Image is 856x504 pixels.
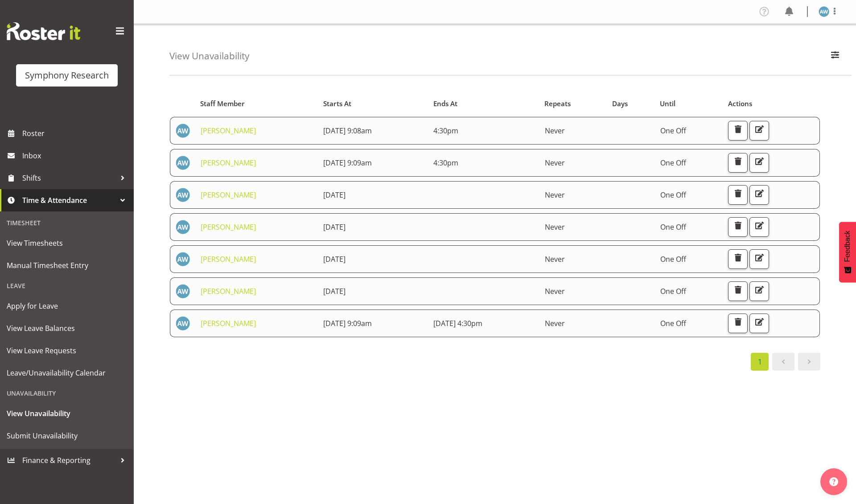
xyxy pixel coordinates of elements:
button: Delete Unavailability [728,153,748,173]
button: Delete Unavailability [728,185,748,205]
span: Feedback [844,231,852,262]
a: [PERSON_NAME] [201,254,256,264]
div: Timesheet [2,214,132,232]
div: Unavailability [2,384,132,402]
button: Delete Unavailability [728,217,748,237]
span: Ends At [433,99,457,109]
img: Rosterit website logo [7,22,80,40]
span: View Unavailability [7,407,127,420]
span: One Off [660,286,686,296]
a: [PERSON_NAME] [201,318,256,328]
span: Apply for Leave [7,299,127,313]
span: [DATE] 9:08am [323,126,372,136]
h4: View Unavailability [169,51,249,61]
span: [DATE] 4:30pm [433,318,482,328]
span: View Timesheets [7,236,127,250]
a: View Leave Requests [2,339,132,362]
span: Time & Attendance [22,194,116,207]
img: angela-ward1839.jpg [176,284,190,298]
span: One Off [660,254,686,264]
img: angela-ward1839.jpg [176,156,190,170]
span: 4:30pm [433,158,458,168]
a: [PERSON_NAME] [201,222,256,232]
span: Finance & Reporting [22,454,116,467]
img: angela-ward1839.jpg [176,124,190,138]
span: One Off [660,190,686,200]
a: [PERSON_NAME] [201,190,256,200]
span: Until [660,99,675,109]
span: Starts At [323,99,351,109]
a: Apply for Leave [2,295,132,317]
span: [DATE] [323,222,346,232]
span: Leave/Unavailability Calendar [7,366,127,380]
span: Never [545,286,565,296]
span: Never [545,126,565,136]
button: Feedback - Show survey [839,222,856,282]
a: Leave/Unavailability Calendar [2,362,132,384]
button: Edit Unavailability [749,314,769,333]
span: One Off [660,158,686,168]
span: Submit Unavailability [7,429,127,442]
a: View Leave Balances [2,317,132,339]
a: Submit Unavailability [2,425,132,447]
span: Manual Timesheet Entry [7,259,127,272]
span: Never [545,222,565,232]
div: Symphony Research [25,69,109,82]
span: Shifts [22,171,116,185]
span: [DATE] [323,190,346,200]
span: One Off [660,222,686,232]
span: One Off [660,126,686,136]
img: angela-ward1839.jpg [176,316,190,330]
button: Delete Unavailability [728,249,748,269]
div: Leave [2,277,132,295]
span: [DATE] 9:09am [323,158,372,168]
button: Delete Unavailability [728,314,748,333]
img: help-xxl-2.png [829,477,838,486]
a: View Timesheets [2,232,132,254]
span: View Leave Requests [7,344,127,357]
button: Edit Unavailability [749,249,769,269]
span: View Leave Balances [7,322,127,335]
span: One Off [660,318,686,328]
span: Repeats [544,99,571,109]
button: Delete Unavailability [728,121,748,140]
span: Days [612,99,628,109]
span: Roster [22,127,129,140]
button: Filter Employees [826,46,844,66]
span: Inbox [22,149,129,162]
button: Edit Unavailability [749,281,769,301]
span: [DATE] [323,254,346,264]
button: Edit Unavailability [749,185,769,205]
span: Staff Member [200,99,245,109]
span: Never [545,318,565,328]
button: Delete Unavailability [728,281,748,301]
img: angela-ward1839.jpg [176,252,190,266]
span: Never [545,190,565,200]
a: [PERSON_NAME] [201,126,256,136]
button: Edit Unavailability [749,121,769,140]
span: Never [545,158,565,168]
span: Actions [728,99,752,109]
img: angela-ward1839.jpg [819,6,829,17]
span: [DATE] 9:09am [323,318,372,328]
span: [DATE] [323,286,346,296]
a: [PERSON_NAME] [201,158,256,168]
button: Edit Unavailability [749,217,769,237]
img: angela-ward1839.jpg [176,220,190,234]
span: 4:30pm [433,126,458,136]
button: Edit Unavailability [749,153,769,173]
img: angela-ward1839.jpg [176,188,190,202]
a: [PERSON_NAME] [201,286,256,296]
span: Never [545,254,565,264]
a: Manual Timesheet Entry [2,254,132,277]
a: View Unavailability [2,402,132,425]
